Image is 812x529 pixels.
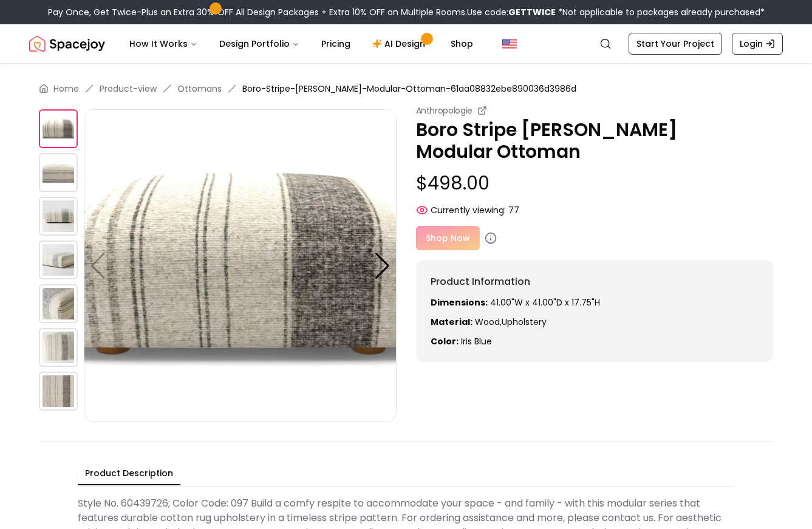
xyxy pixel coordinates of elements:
a: Login [732,33,783,55]
strong: Material: [431,316,473,328]
img: https://storage.googleapis.com/spacejoy-main/assets/61aa08832ebe890036d3986d/product_0_i5i882ph1oi [39,109,78,148]
span: *Not applicable to packages already purchased* [556,6,765,18]
a: Shop [441,32,483,56]
img: https://storage.googleapis.com/spacejoy-main/assets/61aa08832ebe890036d3986d/product_4_28l48a34jl7a [39,328,78,367]
span: iris blue [461,335,492,347]
img: United States [502,36,517,51]
img: https://storage.googleapis.com/spacejoy-main/assets/61aa08832ebe890036d3986d/product_3_ndejo168l4b8 [39,284,78,323]
div: Pay Once, Get Twice-Plus an Extra 30% OFF All Design Packages + Extra 10% OFF on Multiple Rooms. [48,6,765,18]
button: How It Works [120,32,207,56]
nav: Global [29,24,783,63]
p: 41.00"W x 41.00"D x 17.75"H [431,296,759,309]
a: AI Design [363,32,438,56]
span: Currently viewing: [431,204,506,216]
img: https://storage.googleapis.com/spacejoy-main/assets/61aa08832ebe890036d3986d/product_0_n043el6559k [39,153,78,192]
a: Home [53,83,79,95]
h6: Product Information [431,275,759,289]
img: https://storage.googleapis.com/spacejoy-main/assets/61aa08832ebe890036d3986d/product_2_m0ig8gpi6emj [39,241,78,279]
span: 77 [508,204,519,216]
strong: Color: [431,335,459,347]
img: https://storage.googleapis.com/spacejoy-main/assets/61aa08832ebe890036d3986d/product_0_i5i882ph1oi [84,109,397,422]
a: Start Your Project [629,33,722,55]
a: Pricing [312,32,360,56]
small: Anthropologie [416,104,473,117]
span: Use code: [467,6,556,18]
a: Product-view [100,83,157,95]
nav: Main [120,32,483,56]
span: Wood,Upholstery [475,316,547,328]
button: Product Description [78,462,180,485]
a: Ottomans [177,83,222,95]
img: https://storage.googleapis.com/spacejoy-main/assets/61aa08832ebe890036d3986d/product_5_2ejkfl537c4d [39,372,78,411]
img: Spacejoy Logo [29,32,105,56]
img: https://storage.googleapis.com/spacejoy-main/assets/61aa08832ebe890036d3986d/product_1_e7gej1lame6 [39,197,78,236]
p: $498.00 [416,172,774,194]
button: Design Portfolio [210,32,309,56]
span: Boro-Stripe-[PERSON_NAME]-Modular-Ottoman-61aa08832ebe890036d3986d [242,83,576,95]
strong: Dimensions: [431,296,488,309]
p: Boro Stripe [PERSON_NAME] Modular Ottoman [416,119,774,163]
b: GETTWICE [508,6,556,18]
a: Spacejoy [29,32,105,56]
nav: breadcrumb [39,83,773,95]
